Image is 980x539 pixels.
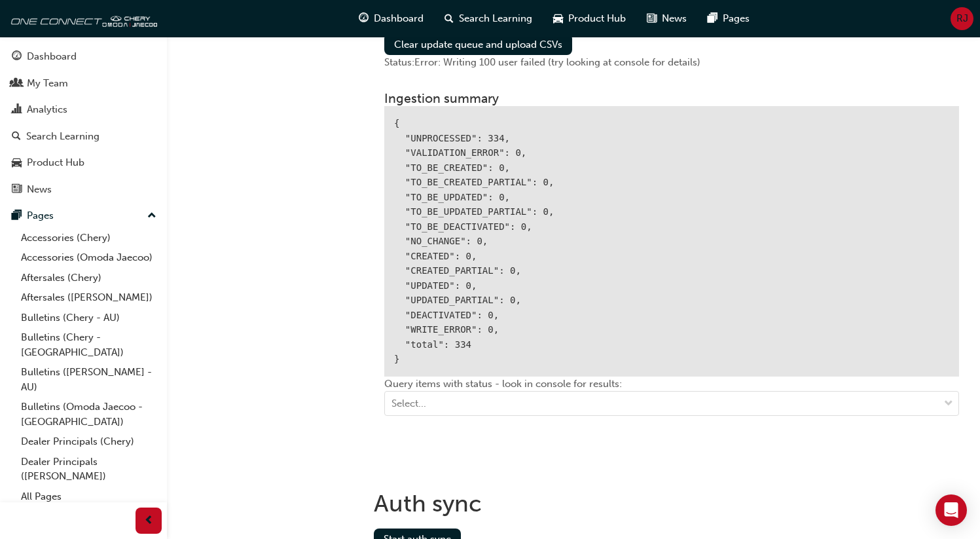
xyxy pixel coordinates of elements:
[27,76,68,91] div: My Team
[5,98,162,122] a: Analytics
[944,396,953,413] span: down-icon
[16,228,162,248] a: Accessories (Chery)
[16,362,162,397] a: Bulletins ([PERSON_NAME] - AU)
[5,177,162,202] a: News
[553,10,563,27] span: car-icon
[27,49,77,64] div: Dashboard
[144,513,154,529] span: prev-icon
[27,182,52,197] div: News
[384,106,959,377] div: { "UNPROCESSED": 334, "VALIDATION_ERROR": 0, "TO_BE_CREATED": 0, "TO_BE_CREATED_PARTIAL": 0, "TO_...
[5,45,162,69] a: Dashboard
[445,10,454,27] span: search-icon
[951,7,973,30] button: RJ
[16,248,162,268] a: Accessories (Omoda Jaecoo)
[697,5,760,32] a: pages-iconPages
[16,268,162,288] a: Aftersales (Chery)
[5,151,162,175] a: Product Hub
[27,102,67,117] div: Analytics
[374,489,970,518] h1: Auth sync
[434,5,543,32] a: search-iconSearch Learning
[384,377,959,427] div: Query items with status - look in console for results:
[374,11,424,26] span: Dashboard
[12,210,22,222] span: pages-icon
[956,11,968,26] span: RJ
[5,204,162,228] button: Pages
[384,55,959,70] div: Status: Error: Writing 100 user failed (try looking at console for details)
[568,11,626,26] span: Product Hub
[384,33,572,55] button: Clear update queue and upload CSVs
[5,42,162,204] button: DashboardMy TeamAnalyticsSearch LearningProduct HubNews
[12,78,22,90] span: people-icon
[935,494,967,526] div: Open Intercom Messenger
[543,5,636,32] a: car-iconProduct Hub
[16,327,162,362] a: Bulletins (Chery - [GEOGRAPHIC_DATA])
[147,208,156,225] span: up-icon
[16,452,162,487] a: Dealer Principals ([PERSON_NAME])
[12,104,22,116] span: chart-icon
[16,487,162,507] a: All Pages
[391,396,426,411] div: Select...
[16,432,162,452] a: Dealer Principals (Chery)
[27,208,54,223] div: Pages
[26,129,100,144] div: Search Learning
[12,51,22,63] span: guage-icon
[636,5,697,32] a: news-iconNews
[459,11,532,26] span: Search Learning
[723,11,750,26] span: Pages
[27,155,84,170] div: Product Hub
[5,124,162,149] a: Search Learning
[12,157,22,169] span: car-icon
[12,184,22,196] span: news-icon
[16,288,162,308] a: Aftersales ([PERSON_NAME])
[16,308,162,328] a: Bulletins (Chery - AU)
[708,10,717,27] span: pages-icon
[662,11,687,26] span: News
[384,91,959,106] h3: Ingestion summary
[348,5,434,32] a: guage-iconDashboard
[5,71,162,96] a: My Team
[359,10,369,27] span: guage-icon
[12,131,21,143] span: search-icon
[647,10,657,27] span: news-icon
[16,397,162,432] a: Bulletins (Omoda Jaecoo - [GEOGRAPHIC_DATA])
[7,5,157,31] img: oneconnect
